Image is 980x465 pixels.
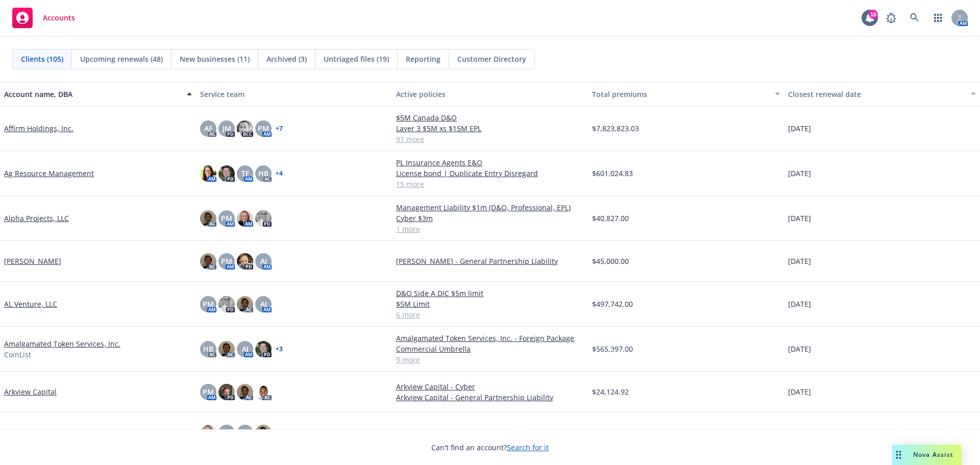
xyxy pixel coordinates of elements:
[881,8,901,28] a: Report a Bug
[4,89,181,100] div: Account name, DBA
[200,89,388,100] div: Service team
[203,299,214,309] span: PM
[4,427,43,438] a: B2 Bancorp
[200,165,216,182] img: photo
[221,427,232,438] span: PM
[592,123,639,134] span: $7,823,823.03
[892,445,962,465] button: Nova Assist
[223,123,231,134] span: JM
[237,253,253,270] img: photo
[396,179,584,189] a: 15 more
[788,299,811,309] span: [DATE]
[904,8,925,28] a: Search
[588,82,784,106] button: Total premiums
[406,54,440,64] span: Reporting
[255,341,272,357] img: photo
[218,165,235,182] img: photo
[392,82,588,106] button: Active policies
[396,309,584,320] a: 6 more
[21,54,63,64] span: Clients (105)
[396,299,584,309] a: $5M Limit
[255,210,272,227] img: photo
[200,425,216,441] img: photo
[592,89,769,100] div: Total premiums
[592,256,629,266] span: $45,000.00
[276,346,283,352] a: + 3
[788,386,811,397] span: [DATE]
[241,168,249,179] span: TF
[396,134,584,144] a: 91 more
[396,392,584,403] a: Arkview Capital - General Partnership Liability
[788,123,811,134] span: [DATE]
[396,157,584,168] a: PL Insurance Agents E&O
[592,213,629,224] span: $40,827.00
[396,224,584,234] a: 1 more
[788,256,811,266] span: [DATE]
[218,384,235,400] img: photo
[200,210,216,227] img: photo
[258,123,269,134] span: PM
[221,256,232,266] span: PM
[266,54,307,64] span: Archived (3)
[239,427,251,438] span: CW
[396,288,584,299] a: D&O Side A DIC $5m limit
[255,384,272,400] img: photo
[507,443,549,452] a: Search for it
[4,386,57,397] a: Arkview Capital
[43,14,75,22] span: Accounts
[788,168,811,179] span: [DATE]
[396,213,584,224] a: Cyber $3m
[203,386,214,397] span: PM
[200,253,216,270] img: photo
[396,354,584,365] a: 9 more
[788,213,811,224] span: [DATE]
[221,213,232,224] span: PM
[203,344,213,354] span: HB
[4,256,61,266] a: [PERSON_NAME]
[4,299,57,309] a: AL Venture, LLC
[928,8,948,28] a: Switch app
[237,296,253,312] img: photo
[913,450,953,459] span: Nova Assist
[396,344,584,354] a: Commercial Umbrella
[788,427,811,438] span: [DATE]
[396,256,584,266] a: [PERSON_NAME] - General Partnership Liability
[396,427,584,438] a: D&O $1M / EPL $250k / Cyber $1M
[4,349,31,360] span: CoinList
[457,54,526,64] span: Customer Directory
[396,168,584,179] a: License bond | Duplicate Entry Disregard
[237,120,253,137] img: photo
[396,333,584,344] a: Amalgamated Token Services, Inc. - Foreign Package
[431,442,549,453] span: Can't find an account?
[869,10,878,19] div: 16
[4,338,120,349] a: Amalgamated Token Services, Inc.
[260,299,267,309] span: AJ
[276,170,283,177] a: + 4
[396,202,584,213] a: Management Liability $1m (D&O, Professional, EPL)
[237,210,253,227] img: photo
[242,344,249,354] span: AJ
[396,112,584,123] a: $5M Canada D&O
[892,445,905,465] div: Drag to move
[788,89,965,100] div: Closest renewal date
[592,344,633,354] span: $565,397.00
[204,123,212,134] span: AF
[80,54,163,64] span: Upcoming renewals (48)
[592,299,633,309] span: $497,742.00
[396,89,584,100] div: Active policies
[218,341,235,357] img: photo
[4,168,94,179] a: Ag Resource Management
[592,386,629,397] span: $24,124.92
[592,427,629,438] span: $28,457.00
[180,54,250,64] span: New businesses (11)
[788,344,811,354] span: [DATE]
[784,82,980,106] button: Closest renewal date
[4,213,69,224] a: Alpha Projects, LLC
[8,4,79,32] a: Accounts
[196,82,392,106] button: Service team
